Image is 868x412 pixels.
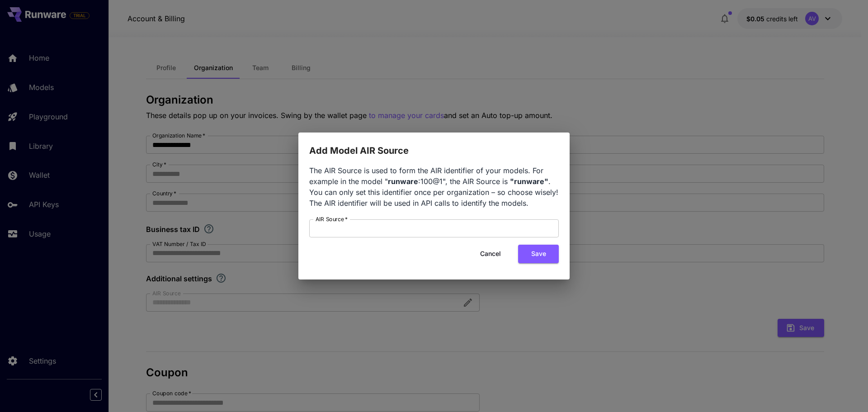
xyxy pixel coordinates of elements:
[510,177,548,186] b: "runware"
[309,166,558,208] span: The AIR Source is used to form the AIR identifier of your models. For example in the model " :100...
[518,245,559,263] button: Save
[470,245,511,263] button: Cancel
[388,177,418,186] b: runware
[316,215,348,223] label: AIR Source
[298,133,570,158] h2: Add Model AIR Source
